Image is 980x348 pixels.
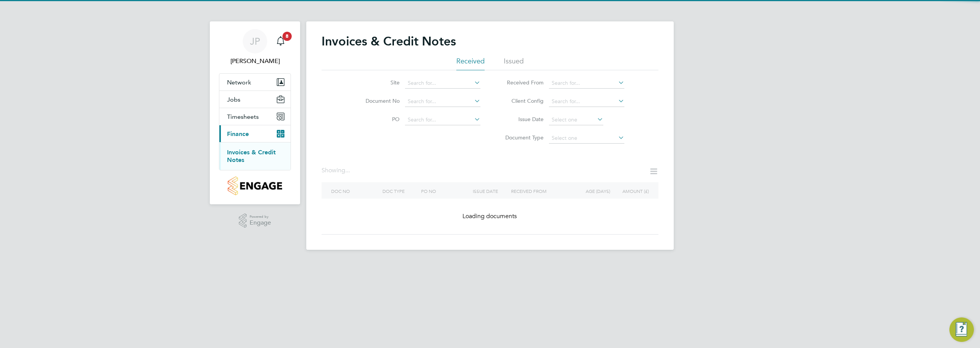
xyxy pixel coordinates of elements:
label: Document Type [500,134,544,141]
button: Finance [219,125,291,142]
a: Invoices & Credit Notes [227,149,276,163]
span: ... [345,167,350,174]
h2: Invoices & Credit Notes [322,34,456,49]
span: Engage [250,220,271,226]
img: countryside-properties-logo-retina.png [228,176,282,195]
label: Client Config [500,97,544,104]
a: Powered byEngage [239,214,271,228]
button: Engage Resource Center [949,317,974,342]
a: 8 [273,29,288,53]
input: Select one [549,115,603,125]
li: Issued [504,57,524,70]
span: Network [227,79,251,86]
a: Go to home page [219,176,291,195]
span: Jason Platford [219,57,291,66]
label: Received From [500,79,544,86]
input: Search for... [549,96,624,107]
nav: Main navigation [210,21,300,204]
div: Finance [219,142,291,170]
span: Powered by [250,214,271,220]
label: Document No [356,97,400,104]
input: Search for... [549,78,624,89]
span: 8 [283,32,292,41]
button: Jobs [219,91,291,108]
button: Timesheets [219,108,291,125]
a: JP[PERSON_NAME] [219,29,291,66]
label: PO [356,116,400,123]
div: Showing [322,167,351,175]
span: Finance [227,130,249,138]
input: Search for... [405,78,480,89]
input: Select one [549,133,624,144]
label: Issue Date [500,116,544,123]
label: Site [356,79,400,86]
span: JP [250,36,260,46]
li: Received [456,57,485,70]
span: Timesheets [227,113,259,120]
button: Network [219,74,291,91]
input: Search for... [405,96,480,107]
input: Search for... [405,115,480,125]
span: Jobs [227,96,240,103]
